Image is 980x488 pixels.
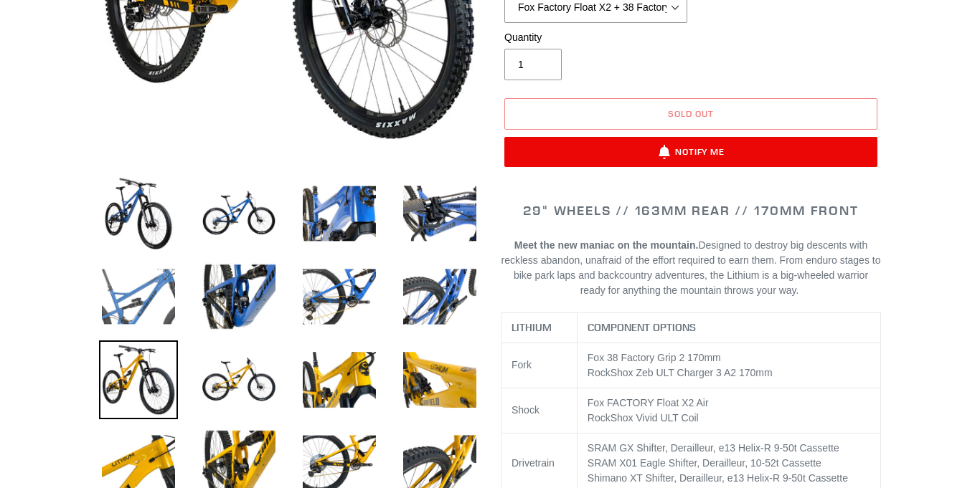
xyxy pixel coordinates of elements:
[501,239,881,296] span: Designed to destroy big descents with reckless abandon, unafraid of the effort required to earn t...
[99,340,178,419] img: Load image into Gallery viewer, LITHIUM - Complete Bike
[300,340,379,419] img: Load image into Gallery viewer, LITHIUM - Complete Bike
[501,312,578,343] th: LITHIUM
[588,352,721,363] span: Fox 38 Factory Grip 2 170mm
[501,388,578,433] td: Shock
[504,30,687,45] label: Quantity
[514,254,881,296] span: From enduro stages to bike park laps and backcountry adventures, the Lithium is a big-wheeled war...
[577,343,880,388] td: RockShox mm
[636,367,756,378] span: Zeb ULT Charger 3 A2 170
[577,312,880,343] th: COMPONENT OPTIONS
[504,137,877,167] button: Notify Me
[99,257,178,336] img: Load image into Gallery viewer, LITHIUM - Complete Bike
[504,98,877,130] button: Sold out
[199,257,278,336] img: Load image into Gallery viewer, LITHIUM - Complete Bike
[99,174,178,253] img: Load image into Gallery viewer, LITHIUM - Complete Bike
[514,239,699,251] b: Meet the new maniac on the mountain.
[523,202,858,219] span: 29" WHEELS // 163mm REAR // 170mm FRONT
[400,174,479,253] img: Load image into Gallery viewer, LITHIUM - Complete Bike
[300,174,379,253] img: Load image into Gallery viewer, LITHIUM - Complete Bike
[300,257,379,336] img: Load image into Gallery viewer, LITHIUM - Complete Bike
[199,174,278,253] img: Load image into Gallery viewer, LITHIUM - Complete Bike
[668,108,714,119] span: Sold out
[796,284,799,296] span: .
[400,340,479,419] img: Load image into Gallery viewer, LITHIUM - Complete Bike
[501,343,578,388] td: Fork
[577,388,880,433] td: Fox FACTORY Float X2 Air RockShox Vivid ULT Coil
[199,340,278,419] img: Load image into Gallery viewer, LITHIUM - Complete Bike
[400,257,479,336] img: Load image into Gallery viewer, LITHIUM - Complete Bike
